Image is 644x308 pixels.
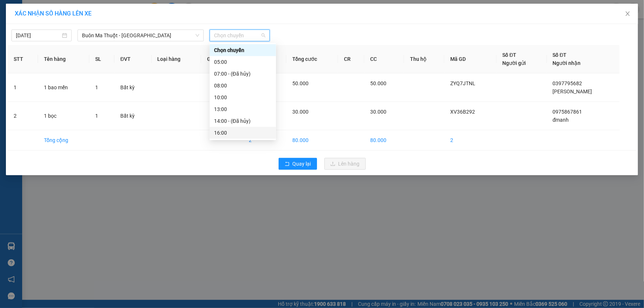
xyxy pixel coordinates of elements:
[214,82,272,90] div: 08:00
[338,45,364,73] th: CR
[114,73,152,102] td: Bất kỳ
[201,45,243,73] th: Ghi chú
[95,84,98,90] span: 1
[293,160,311,168] span: Quay lại
[286,45,338,73] th: Tổng cước
[8,45,38,73] th: STT
[364,45,404,73] th: CC
[324,158,366,170] button: uploadLên hàng
[292,80,309,86] span: 50.000
[444,45,497,73] th: Mã GD
[279,158,317,170] button: rollbackQuay lại
[370,109,386,115] span: 30.000
[214,58,272,66] div: 05:00
[95,113,98,119] span: 1
[214,93,272,101] div: 10:00
[38,130,89,150] td: Tổng cộng
[285,161,290,167] span: rollback
[625,11,631,17] span: close
[286,130,338,150] td: 80.000
[38,73,89,102] td: 1 bao mền
[114,45,152,73] th: ĐVT
[553,80,582,86] span: 0397795682
[243,130,287,150] td: 2
[364,130,404,150] td: 80.000
[503,52,517,58] span: Số ĐT
[553,109,582,115] span: 0975867861
[292,109,309,115] span: 30.000
[214,117,272,125] div: 14:00 - (Đã hủy)
[195,33,200,38] span: down
[450,109,475,115] span: XV36B292
[214,105,272,113] div: 13:00
[214,129,272,137] div: 16:00
[8,102,38,130] td: 2
[450,80,475,86] span: ZYQ7JTNL
[38,45,89,73] th: Tên hàng
[38,102,89,130] td: 1 bọc
[617,4,638,24] button: Close
[210,44,276,56] div: Chọn chuyến
[553,117,569,123] span: đmanh
[15,10,92,17] span: XÁC NHẬN SỐ HÀNG LÊN XE
[82,30,199,41] span: Buôn Ma Thuột - Gia Nghĩa
[553,60,581,66] span: Người nhận
[444,130,497,150] td: 2
[214,30,265,41] span: Chọn chuyến
[89,45,114,73] th: SL
[114,102,152,130] td: Bất kỳ
[553,89,592,94] span: [PERSON_NAME]
[152,45,202,73] th: Loại hàng
[214,46,272,54] div: Chọn chuyến
[370,80,386,86] span: 50.000
[16,31,61,39] input: 12/09/2025
[404,45,444,73] th: Thu hộ
[553,52,567,58] span: Số ĐT
[214,70,272,78] div: 07:00 - (Đã hủy)
[8,73,38,102] td: 1
[503,60,526,66] span: Người gửi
